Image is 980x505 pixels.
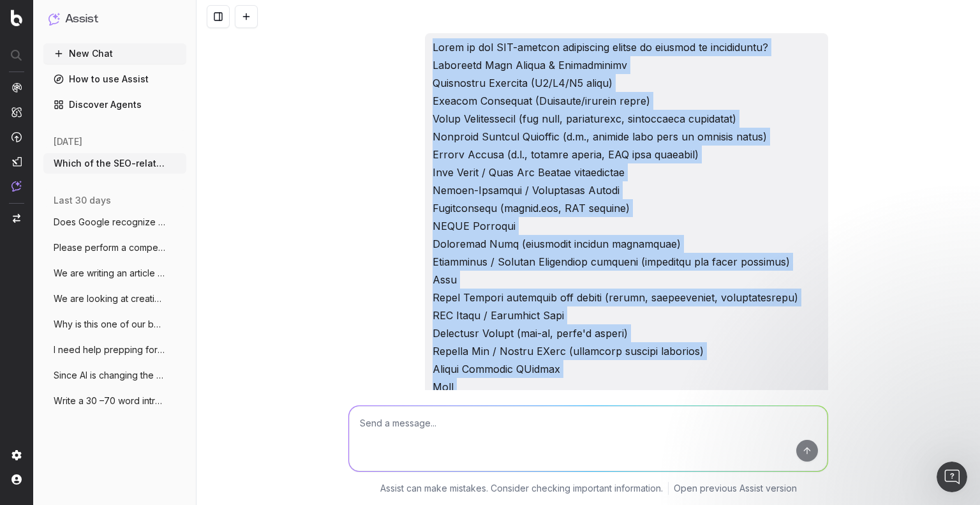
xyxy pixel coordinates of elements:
img: Botify logo [11,10,22,26]
button: Does Google recognize "Leatherman Knives [43,212,186,232]
span: Why is this one of our best performing a [54,318,166,331]
img: Analytics [11,82,22,93]
h1: Assist [65,10,98,28]
img: Switch project [13,214,20,223]
span: [DATE] [54,135,82,148]
button: We are looking at creating a competitor [43,289,186,309]
img: Setting [11,450,22,460]
button: Which of the SEO-related activities shou [43,153,186,174]
span: We are looking at creating a competitor [54,292,166,305]
button: Please perform a competitor analysis acr [43,237,186,258]
span: Please perform a competitor analysis acr [54,241,166,254]
img: Activation [11,132,22,142]
img: My account [11,474,22,485]
p: Assist can make mistakes. Consider checking important information. [380,482,663,495]
span: Write a 30 –70 word introduction for the [54,395,166,407]
img: Assist [11,181,22,192]
span: We are writing an article about the Hist [54,267,166,280]
button: Since AI is changing the SEO world and A [43,365,186,386]
span: last 30 days [54,194,111,207]
a: Open previous Assist version [674,482,797,495]
img: Assist [48,13,60,25]
span: Since AI is changing the SEO world and A [54,369,166,382]
span: I need help prepping for a meeting, what [54,343,166,356]
button: Why is this one of our best performing a [43,314,186,335]
a: How to use Assist [43,69,186,89]
span: Which of the SEO-related activities shou [54,157,166,170]
iframe: Intercom live chat [937,462,967,492]
button: I need help prepping for a meeting, what [43,340,186,360]
img: Studio [11,156,22,167]
a: Discover Agents [43,94,186,115]
button: We are writing an article about the Hist [43,263,186,283]
button: Assist [48,10,181,28]
img: Intelligence [11,107,22,117]
button: Write a 30 –70 word introduction for the [43,391,186,411]
button: New Chat [43,43,186,64]
span: Does Google recognize "Leatherman Knives [54,216,166,229]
